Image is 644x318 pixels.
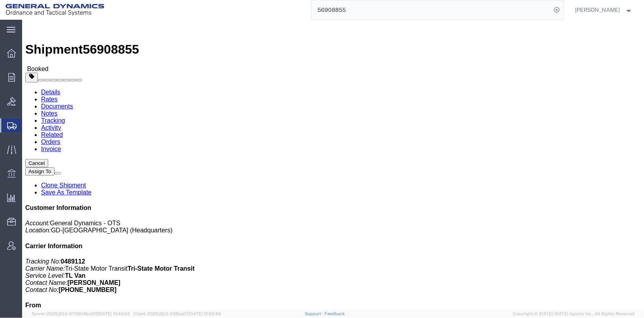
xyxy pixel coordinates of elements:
span: [DATE] 10:43:43 [98,311,130,316]
span: Client: 2025.20.0-035ba07 [133,311,221,316]
span: [DATE] 10:52:44 [189,311,221,316]
span: Copyright © [DATE]-[DATE] Agistix Inc., All Rights Reserved [513,311,635,317]
a: Support [305,311,325,316]
button: [PERSON_NAME] [575,5,633,15]
input: Search for shipment number, reference number [312,0,552,19]
iframe: FS Legacy Container [22,20,644,310]
a: Feedback [325,311,345,316]
span: Server: 2025.20.0-970904bc0f3 [32,311,130,316]
img: logo [6,4,104,16]
span: Tim Schaffer [575,6,620,14]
